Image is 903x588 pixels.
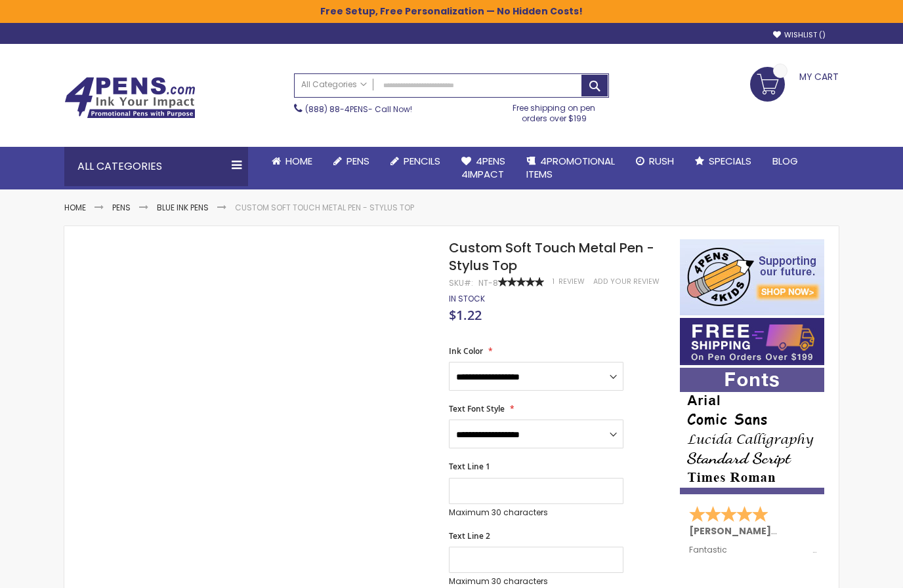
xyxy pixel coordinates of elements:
span: - Call Now! [305,104,412,115]
span: Text Line 1 [449,461,490,472]
div: Free shipping on pen orders over $199 [499,98,610,124]
span: 4Pens 4impact [461,154,505,181]
a: All Categories [295,74,373,96]
a: Pens [323,147,380,176]
span: 4PROMOTIONAL ITEMS [526,154,615,181]
a: Specials [684,147,762,176]
div: Fantastic [689,545,816,555]
span: Pens [346,154,369,168]
a: Pencils [380,147,451,176]
span: Ink Color [449,345,483,357]
span: [PERSON_NAME] [689,524,776,538]
span: Text Font Style [449,403,505,414]
span: All Categories [301,79,367,90]
a: 1 Review [553,277,587,286]
a: Home [64,202,86,213]
img: Free shipping on orders over $199 [680,318,824,365]
div: 100% [498,277,544,286]
a: Home [261,147,323,176]
a: Pens [112,202,131,213]
span: 1 [553,277,555,286]
div: NT-8 [478,278,498,288]
span: Text Line 2 [449,530,490,541]
span: Pencils [404,154,440,168]
a: Blog [762,147,808,176]
span: Home [285,154,312,168]
img: font-personalization-examples [680,368,824,494]
a: Add Your Review [593,277,660,286]
span: Custom Soft Touch Metal Pen - Stylus Top [449,239,654,275]
p: Maximum 30 characters [449,576,623,587]
div: Availability [449,294,485,304]
strong: SKU [449,277,473,288]
a: Wishlist [773,30,826,40]
li: Custom Soft Touch Metal Pen - Stylus Top [235,203,414,213]
span: $1.22 [449,306,482,324]
div: All Categories [64,147,248,186]
span: Review [558,277,585,286]
a: (888) 88-4PENS [305,104,368,115]
span: In stock [449,293,485,304]
span: Specials [709,154,751,168]
a: 4Pens4impact [451,147,516,189]
p: Maximum 30 characters [449,507,623,518]
span: Blog [772,154,798,168]
span: Rush [649,154,674,168]
a: 4PROMOTIONALITEMS [516,147,625,189]
img: 4Pens Custom Pens and Promotional Products [64,77,196,119]
img: 4pens 4 kids [680,239,824,315]
a: Rush [625,147,684,176]
a: Blue ink Pens [157,202,209,213]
